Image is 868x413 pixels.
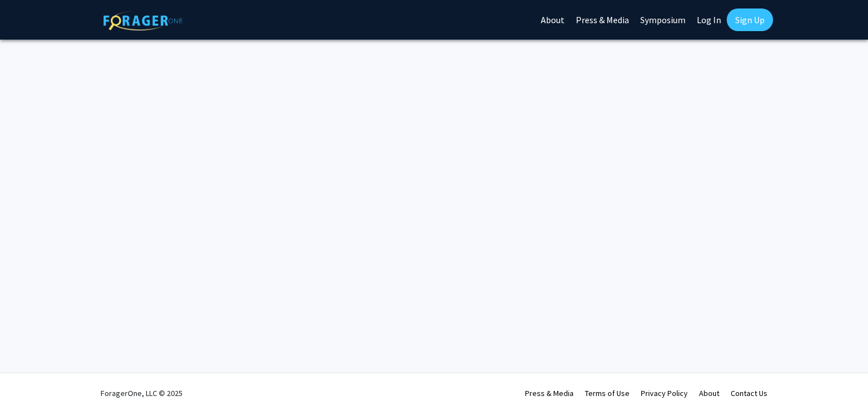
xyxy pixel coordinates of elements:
[585,388,630,398] a: Terms of Use
[727,8,773,31] a: Sign Up
[525,388,574,398] a: Press & Media
[731,388,767,398] a: Contact Us
[641,388,688,398] a: Privacy Policy
[699,388,719,398] a: About
[101,373,183,413] div: ForagerOne, LLC © 2025
[103,11,183,31] img: ForagerOne Logo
